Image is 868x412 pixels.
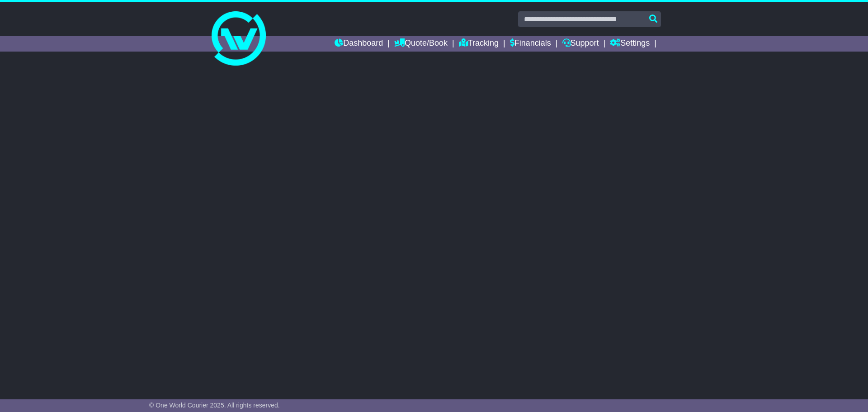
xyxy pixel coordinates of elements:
[394,36,448,52] a: Quote/Book
[610,36,650,52] a: Settings
[459,36,499,52] a: Tracking
[510,36,551,52] a: Financials
[562,36,599,52] a: Support
[149,402,280,409] span: © One World Courier 2025. All rights reserved.
[335,36,383,52] a: Dashboard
